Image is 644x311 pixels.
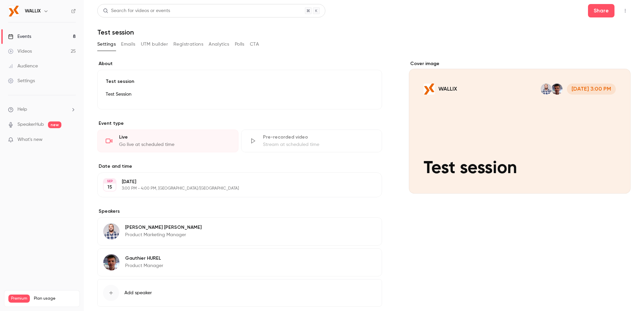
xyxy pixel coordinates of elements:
button: Polls [235,39,245,50]
h6: WALLIX [25,8,41,14]
button: Share [588,4,614,17]
div: David BALIASHVILI[PERSON_NAME] [PERSON_NAME]Product Marketing Manager [97,217,382,246]
button: Emails [121,39,135,50]
div: Pre-recorded videoStream at scheduled time [241,129,382,152]
p: Test session [106,78,374,85]
button: UTM builder [141,39,168,50]
p: Event type [97,120,382,127]
div: Live [119,134,230,141]
section: Cover image [409,60,631,194]
img: WALLIX [8,6,19,16]
div: Audience [8,63,38,69]
label: Speakers [97,208,382,215]
button: Add speaker [97,279,382,307]
div: Settings [8,77,35,84]
p: Product Manager [125,262,163,269]
a: SpeakerHub [17,121,44,128]
div: Videos [8,48,32,55]
p: Gauthier HUREL [125,255,163,262]
div: Events [8,33,31,40]
p: Test Session [106,90,374,98]
span: Plan usage [34,296,75,301]
span: Premium [8,295,30,303]
label: About [97,60,382,67]
div: Search for videos or events [103,7,170,14]
div: Gauthier HURELGauthier HURELProduct Manager [97,248,382,276]
span: What's new [17,136,43,143]
iframe: Noticeable Trigger [68,137,76,143]
p: Product Marketing Manager [125,231,202,238]
span: new [48,121,61,128]
img: David BALIASHVILI [103,223,119,240]
label: Cover image [409,60,631,67]
div: Go live at scheduled time [119,141,230,148]
div: Pre-recorded video [263,134,374,141]
div: Stream at scheduled time [263,141,374,148]
h1: Test session [97,28,631,36]
span: Help [17,106,27,113]
button: CTA [250,39,259,50]
button: Analytics [209,39,229,50]
div: SEP [104,179,116,184]
p: [PERSON_NAME] [PERSON_NAME] [125,224,202,231]
img: Gauthier HUREL [103,254,119,270]
p: 15 [107,184,112,191]
label: Date and time [97,163,382,170]
button: Settings [97,39,116,50]
li: help-dropdown-opener [8,106,76,113]
button: Registrations [173,39,203,50]
div: LiveGo live at scheduled time [97,129,238,152]
span: Add speaker [124,290,152,296]
p: [DATE] [122,178,346,185]
p: 3:00 PM - 4:00 PM, [GEOGRAPHIC_DATA]/[GEOGRAPHIC_DATA] [122,186,346,191]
